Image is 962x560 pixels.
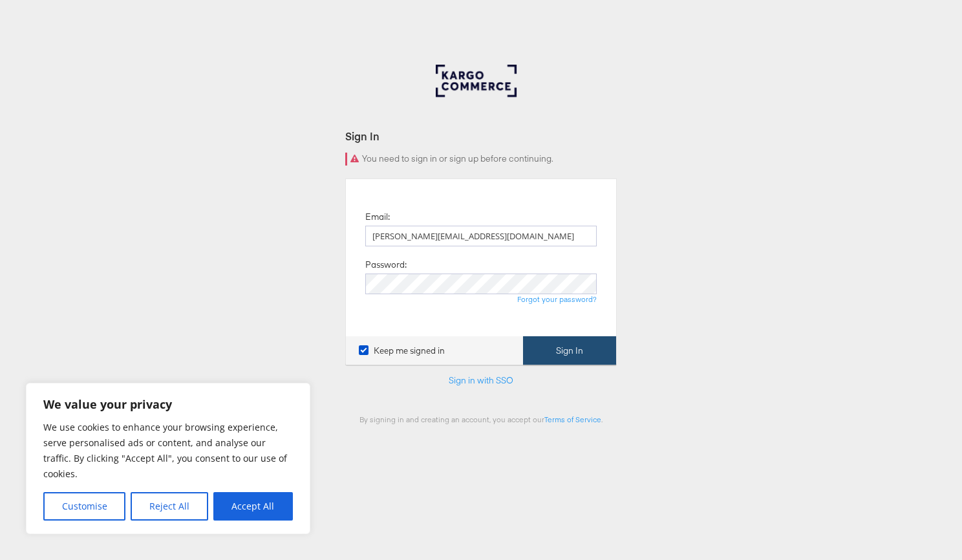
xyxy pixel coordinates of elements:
label: Password: [365,259,407,271]
button: Sign In [523,336,616,365]
button: Accept All [213,492,293,521]
label: Keep me signed in [359,345,445,357]
button: Customise [43,492,125,521]
div: By signing in and creating an account, you accept our . [345,415,617,424]
a: Sign in with SSO [449,374,513,386]
button: Reject All [131,492,208,521]
input: Email [365,226,597,246]
div: Sign In [345,129,617,144]
div: We value your privacy [26,383,310,534]
p: We value your privacy [43,396,293,412]
div: You need to sign in or sign up before continuing. [345,153,617,166]
label: Email: [365,211,390,223]
a: Terms of Service [544,415,601,424]
a: Forgot your password? [517,294,597,304]
p: We use cookies to enhance your browsing experience, serve personalised ads or content, and analys... [43,420,293,482]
